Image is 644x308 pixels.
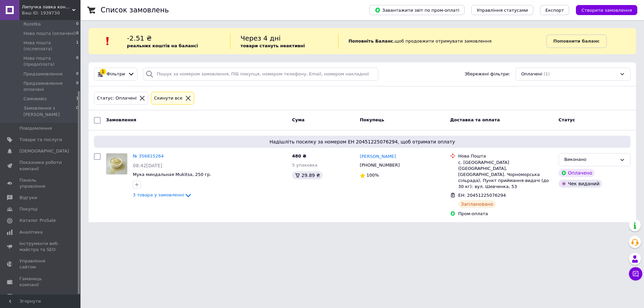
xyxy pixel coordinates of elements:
[133,192,192,197] a: 3 товара у замовленні
[564,156,617,163] div: Виконано
[19,137,62,143] span: Товари та послуги
[23,80,76,93] span: Предзамовлення оплачені
[458,153,553,159] div: Нова Пошта
[133,172,211,177] a: Мука миндальная Mukitsa, 250 гр.
[101,6,169,14] h1: Список замовлень
[19,125,52,131] span: Повідомлення
[544,71,550,76] span: (1)
[292,153,307,159] span: 480 ₴
[23,71,62,77] span: Предзамовлення
[23,30,76,37] span: Нова пошта (оплачені)
[19,160,62,172] span: Показники роботи компанії
[23,105,76,117] span: Замовлення з [PERSON_NAME]
[127,34,152,42] span: -2.51 ₴
[338,34,546,49] div: , щоб продовжити отримувати замовлення
[360,117,384,122] span: Покупець
[76,71,78,77] span: 0
[76,96,78,102] span: 1
[103,36,113,46] img: :exclamation:
[133,163,162,168] span: 08:42[DATE]
[23,96,47,102] span: Самовивіз
[471,5,533,15] button: Управління статусами
[581,8,632,13] span: Створити замовлення
[97,138,628,145] span: Надішліть посилку за номером ЕН 20451225076294, щоб отримати оплату
[19,241,62,253] span: Інструменти веб-майстра та SEO
[367,173,379,178] span: 100%
[569,7,637,12] a: Створити замовлення
[292,171,323,179] div: 29.89 ₴
[100,69,106,75] div: 1
[576,5,637,15] button: Створити замовлення
[23,21,41,27] span: Rozetka
[143,68,378,81] input: Пошук за номером замовлення, ПІБ покупця, номером телефону, Email, номером накладної
[465,71,510,77] span: Збережені фільтри:
[76,40,78,52] span: 1
[558,117,575,122] span: Статус
[106,153,127,174] img: Фото товару
[540,5,570,15] button: Експорт
[22,10,80,16] div: Ваш ID: 1939730
[107,71,125,77] span: Фільтри
[292,117,305,122] span: Cума
[458,200,496,208] div: Заплановано
[558,169,595,177] div: Оплачено
[106,117,136,122] span: Замовлення
[133,192,184,197] span: 3 товара у замовленні
[19,276,62,288] span: Гаманець компанії
[240,43,305,48] b: товари стануть неактивні
[458,193,506,198] span: ЕН: 20451225076294
[76,55,78,67] span: 0
[76,21,78,27] span: 0
[546,35,607,48] a: Поповнити баланс
[96,95,138,102] div: Статус: Оплачені
[375,7,459,13] span: Завантажити звіт по пром-оплаті
[553,39,600,44] b: Поповнити баланс
[23,40,76,52] span: Нова пошта (післяплата)
[545,8,564,13] span: Експорт
[19,218,56,224] span: Каталог ProSale
[76,80,78,93] span: 0
[359,161,401,170] div: [PHONE_NUMBER]
[76,30,78,37] span: 0
[19,258,62,270] span: Управління сайтом
[292,163,318,168] span: 5 упаковка
[369,5,465,15] button: Завантажити звіт по пром-оплаті
[153,95,184,102] div: Cкинути все
[521,71,542,77] span: Оплачені
[106,153,127,175] a: Фото товару
[23,55,76,67] span: Нова пошта (предоплата)
[19,229,43,235] span: Аналітика
[19,293,37,299] span: Маркет
[450,117,500,122] span: Доставка та оплата
[558,180,602,188] div: Чек виданий
[19,148,69,154] span: [DEMOGRAPHIC_DATA]
[458,160,553,190] div: с. [GEOGRAPHIC_DATA] ([GEOGRAPHIC_DATA], [GEOGRAPHIC_DATA]. Чорноморська сільрада), Пункт прийман...
[19,177,62,189] span: Панель управління
[22,4,72,10] span: Липучка лавка кондитера
[133,153,164,159] a: № 356815264
[348,39,393,44] b: Поповніть Баланс
[360,153,396,160] a: [PERSON_NAME]
[19,195,37,201] span: Відгуки
[629,267,642,281] button: Чат з покупцем
[127,43,198,48] b: реальних коштів на балансі
[19,206,38,212] span: Покупці
[76,105,78,117] span: 0
[458,211,553,217] div: Пром-оплата
[477,8,528,13] span: Управління статусами
[240,34,281,42] span: Через 4 дні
